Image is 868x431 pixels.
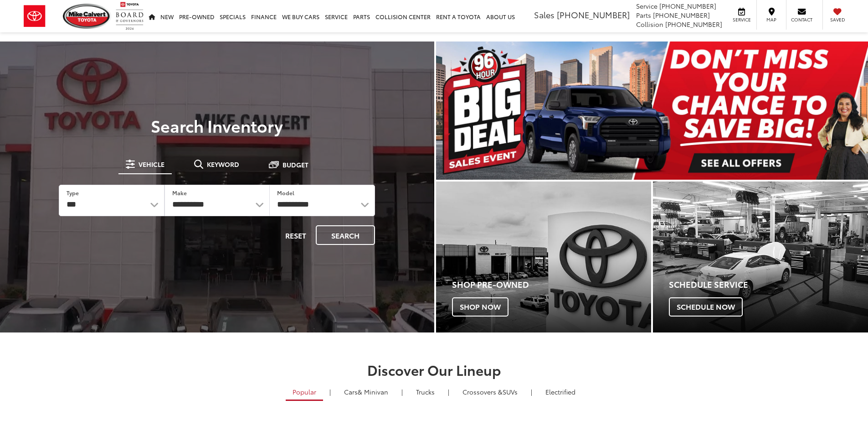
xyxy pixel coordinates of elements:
a: Popular [286,384,323,401]
span: Vehicle [139,161,164,167]
li: | [529,387,534,396]
a: Cars [337,384,395,400]
label: Type [67,189,79,197]
span: Service [636,1,657,10]
li: | [399,387,405,396]
button: Reset [277,225,314,245]
div: Toyota [653,182,868,332]
div: Toyota [436,182,651,332]
span: Shop Now [452,297,508,317]
span: Crossovers & [462,387,503,396]
span: [PHONE_NUMBER] [557,9,630,21]
span: Map [761,16,781,23]
span: Keyword [207,161,239,167]
span: Contact [791,16,812,23]
a: Shop Pre-Owned Shop Now [436,182,651,332]
button: Search [316,225,375,245]
a: Trucks [409,384,442,400]
a: SUVs [456,384,524,400]
li: | [446,387,452,396]
h4: Shop Pre-Owned [452,280,651,289]
label: Model [277,189,294,197]
span: Budget [282,161,308,168]
li: | [327,387,333,396]
label: Make [172,189,187,197]
span: Service [731,16,752,23]
a: Electrified [539,384,582,400]
span: [PHONE_NUMBER] [665,20,722,29]
span: [PHONE_NUMBER] [659,1,716,10]
span: Sales [534,9,555,21]
h3: Search Inventory [38,116,396,135]
h2: Discover Our Lineup [113,362,755,377]
span: Parts [636,10,651,20]
span: [PHONE_NUMBER] [653,10,710,20]
a: Schedule Service Schedule Now [653,182,868,332]
span: Schedule Now [669,297,743,317]
span: & Minivan [358,387,388,396]
h4: Schedule Service [669,280,868,289]
span: Saved [827,16,847,23]
img: Mike Calvert Toyota [63,4,111,29]
span: Collision [636,20,663,29]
